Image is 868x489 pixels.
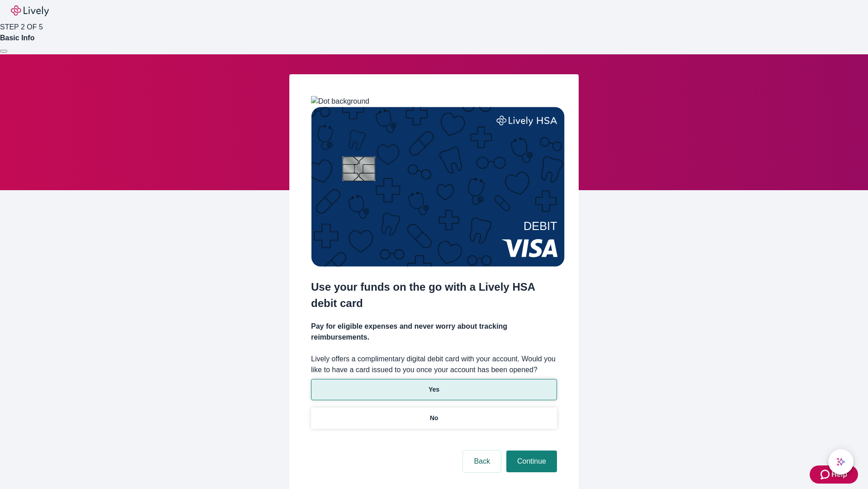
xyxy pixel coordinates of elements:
[828,449,854,475] button: chat
[311,379,557,400] button: Yes
[463,451,501,472] button: Back
[311,279,557,312] h2: Use your funds on the go with a Lively HSA debit card
[831,469,847,480] span: Help
[506,451,557,472] button: Continue
[11,5,49,16] img: Lively
[311,354,557,375] label: Lively offers a complimentary digital debit card with your account. Would you like to have a card...
[821,469,831,480] svg: Zendesk support icon
[810,465,858,484] button: Zendesk support iconHelp
[429,385,439,394] p: Yes
[311,407,557,429] button: No
[311,321,557,343] h4: Pay for eligible expenses and never worry about tracking reimbursements.
[836,457,845,466] svg: Lively AI Assistant
[311,96,369,107] img: Dot background
[430,413,439,423] p: No
[311,107,565,267] img: Debit card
